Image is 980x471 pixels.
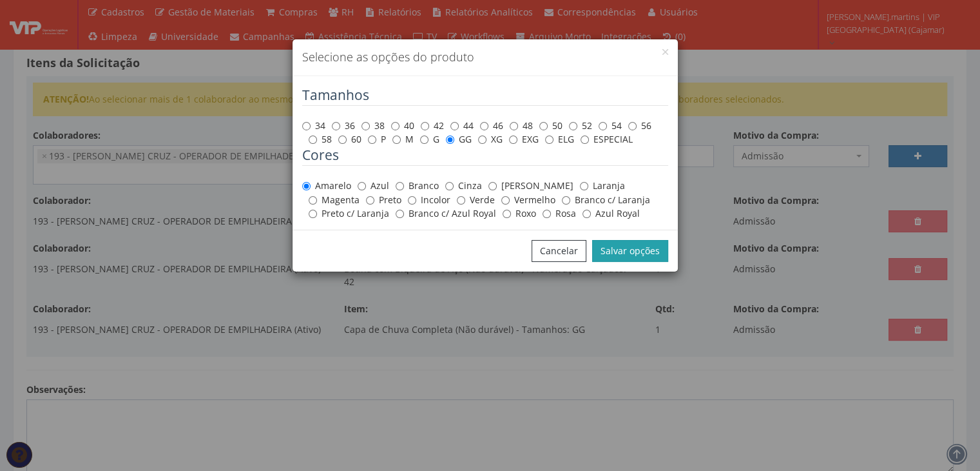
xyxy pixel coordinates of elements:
label: G [420,133,439,146]
label: XG [478,133,503,146]
label: Verde [457,194,495,206]
label: 56 [628,119,651,132]
legend: Cores [302,146,668,166]
label: 60 [338,133,361,146]
label: 38 [361,119,385,132]
label: Laranja [580,179,625,192]
label: Magenta [309,194,360,206]
label: 50 [539,119,562,132]
label: Roxo [503,207,536,220]
label: 48 [510,119,533,132]
label: [PERSON_NAME] [488,179,573,192]
label: ELG [545,133,574,146]
label: Vermelho [501,194,555,206]
button: Salvar opções [592,240,668,262]
label: 34 [302,119,325,132]
label: Cinza [445,179,482,192]
label: Preto c/ Laranja [309,207,389,220]
label: Amarelo [302,179,351,192]
label: 46 [480,119,503,132]
label: 58 [309,133,332,146]
label: 36 [332,119,355,132]
label: Preto [366,194,401,206]
label: Branco c/ Laranja [562,194,650,206]
label: 52 [569,119,592,132]
label: 54 [599,119,622,132]
label: 40 [391,119,414,132]
label: P [368,133,386,146]
label: 44 [450,119,474,132]
label: GG [446,133,472,146]
label: Incolor [408,194,450,206]
label: Rosa [543,207,576,220]
label: M [392,133,414,146]
legend: Tamanhos [302,86,668,106]
h4: Selecione as opções do produto [302,49,668,66]
label: Azul Royal [582,207,640,220]
button: Cancelar [532,240,586,262]
label: Branco c/ Azul Royal [396,207,496,220]
label: Azul [358,179,389,192]
label: 42 [421,119,444,132]
label: ESPECIAL [581,133,633,146]
label: EXG [509,133,539,146]
label: Branco [396,179,439,192]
